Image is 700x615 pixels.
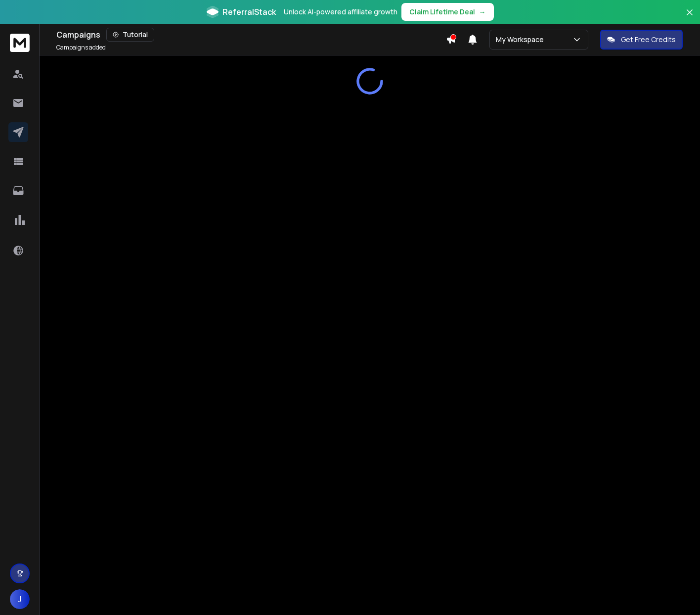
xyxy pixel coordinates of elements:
button: Tutorial [106,28,154,42]
div: Campaigns [56,28,446,42]
span: → [479,7,486,17]
button: Get Free Credits [600,30,683,50]
button: Claim Lifetime Deal→ [401,3,494,21]
p: My Workspace [496,35,548,45]
button: Close banner [683,6,696,30]
p: Unlock AI-powered affiliate growth [284,7,397,17]
span: ReferralStack [222,6,276,18]
button: J [10,589,30,609]
p: Get Free Credits [621,35,676,45]
p: Campaigns added [56,44,106,51]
